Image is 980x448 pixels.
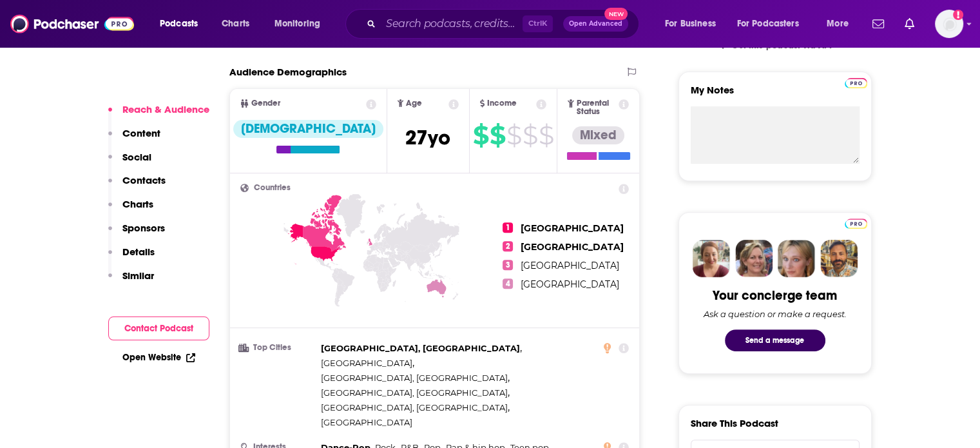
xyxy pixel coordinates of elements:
span: [GEOGRAPHIC_DATA], [GEOGRAPHIC_DATA] [321,373,508,383]
span: 4 [503,278,513,289]
p: Social [122,151,151,163]
button: open menu [151,14,215,34]
span: Age [406,99,422,108]
p: Reach & Audience [122,103,209,115]
span: New [604,8,628,20]
span: Open Advanced [569,21,622,27]
img: Jules Profile [778,240,815,277]
span: 3 [503,260,513,270]
span: Logged in as madeleinelbrownkensington [935,10,963,38]
a: Charts [213,14,257,34]
button: open menu [265,14,337,34]
button: Open AdvancedNew [563,16,628,32]
button: open menu [818,14,865,34]
img: Barbara Profile [735,240,773,277]
button: open menu [729,14,818,34]
span: 27 yo [405,125,450,150]
img: Jon Profile [820,240,858,277]
span: Charts [222,15,249,33]
span: Monitoring [274,15,320,33]
span: Gender [251,99,280,108]
span: , [321,400,510,415]
p: Content [122,127,160,139]
p: Similar [122,269,154,282]
input: Search podcasts, credits, & more... [381,14,523,34]
img: Sydney Profile [693,240,730,277]
button: Content [108,127,160,151]
img: Podchaser Pro [845,78,867,88]
button: Show profile menu [935,10,963,38]
div: Your concierge team [713,287,837,304]
span: [GEOGRAPHIC_DATA] [521,260,619,271]
label: My Notes [691,84,860,106]
span: [GEOGRAPHIC_DATA] [521,241,624,253]
p: Sponsors [122,222,165,234]
a: Show notifications dropdown [899,13,919,35]
span: [GEOGRAPHIC_DATA] [321,417,412,427]
button: Social [108,151,151,175]
button: Contact Podcast [108,317,209,340]
a: Open Website [122,352,195,363]
div: Search podcasts, credits, & more... [358,9,651,39]
span: $ [539,125,553,146]
button: Send a message [725,329,825,351]
button: Similar [108,269,154,293]
span: $ [490,125,505,146]
span: [GEOGRAPHIC_DATA] [521,222,624,234]
p: Contacts [122,174,166,186]
span: Podcasts [160,15,198,33]
p: Charts [122,198,153,210]
span: More [827,15,849,33]
img: Podchaser - Follow, Share and Rate Podcasts [10,12,134,36]
span: , [321,385,510,400]
span: For Podcasters [737,15,799,33]
span: Parental Status [577,99,617,116]
span: [GEOGRAPHIC_DATA], [GEOGRAPHIC_DATA] [321,402,508,413]
span: , [321,356,414,371]
span: [GEOGRAPHIC_DATA], [GEOGRAPHIC_DATA] [321,387,508,398]
span: [GEOGRAPHIC_DATA] [321,358,412,368]
button: open menu [656,14,732,34]
button: Reach & Audience [108,103,209,127]
span: 1 [503,222,513,233]
span: Ctrl K [523,15,553,32]
img: User Profile [935,10,963,38]
span: For Business [665,15,716,33]
span: 2 [503,241,513,251]
button: Contacts [108,174,166,198]
span: [GEOGRAPHIC_DATA] [521,278,619,290]
a: Pro website [845,217,867,229]
h3: Share This Podcast [691,417,778,429]
span: $ [506,125,521,146]
h2: Audience Demographics [229,66,347,78]
span: Countries [254,184,291,192]
span: , [321,341,522,356]
p: Details [122,246,155,258]
span: $ [473,125,488,146]
span: Income [487,99,517,108]
button: Charts [108,198,153,222]
div: [DEMOGRAPHIC_DATA] [233,120,383,138]
button: Sponsors [108,222,165,246]
span: , [321,371,510,385]
svg: Add a profile image [953,10,963,20]
img: Podchaser Pro [845,219,867,229]
a: Show notifications dropdown [867,13,889,35]
span: [GEOGRAPHIC_DATA], [GEOGRAPHIC_DATA] [321,343,520,353]
div: Mixed [572,126,624,144]
a: Pro website [845,76,867,88]
h3: Top Cities [240,344,316,352]
button: Details [108,246,155,269]
span: $ [523,125,537,146]
div: Ask a question or make a request. [704,309,847,319]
